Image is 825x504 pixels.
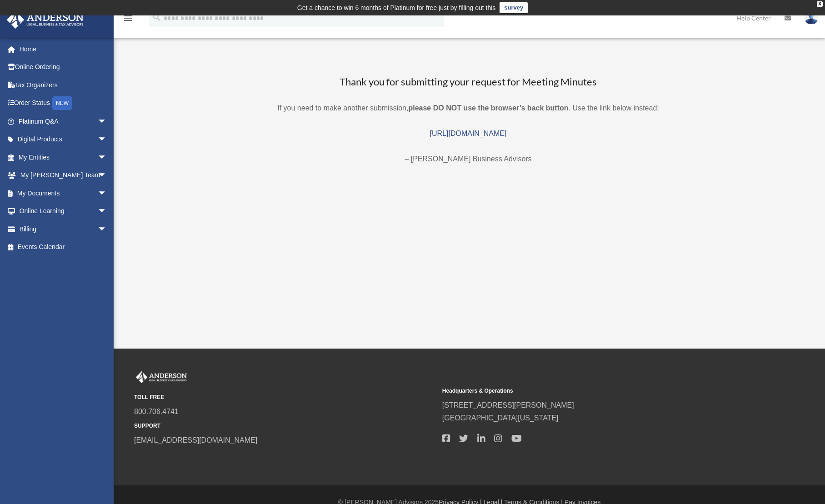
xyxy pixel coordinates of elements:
div: NEW [52,96,72,110]
img: Anderson Advisors Platinum Portal [134,371,189,383]
a: [STREET_ADDRESS][PERSON_NAME] [442,401,574,409]
p: If you need to make another submission, . Use the link below instead: [129,102,808,115]
div: Get a chance to win 6 months of Platinum for free just by filling out this [297,2,496,13]
img: User Pic [805,11,818,25]
a: 800.706.4741 [134,408,179,415]
a: Tax Organizers [6,76,120,94]
small: Headquarters & Operations [442,386,744,396]
b: please DO NOT use the browser’s back button [408,104,568,112]
h3: Thank you for submitting your request for Meeting Minutes [129,75,808,89]
p: – [PERSON_NAME] Business Advisors [129,153,808,165]
a: Online Ordering [6,58,120,76]
span: arrow_drop_down [98,184,116,203]
small: TOLL FREE [134,393,436,402]
a: My [PERSON_NAME] Teamarrow_drop_down [6,166,120,185]
i: search [152,12,162,22]
a: Events Calendar [6,238,120,256]
a: My Documentsarrow_drop_down [6,184,120,202]
span: arrow_drop_down [98,166,116,185]
small: SUPPORT [134,421,436,431]
a: survey [500,2,528,13]
div: close [817,1,823,7]
span: arrow_drop_down [98,148,116,167]
span: arrow_drop_down [98,202,116,221]
a: [EMAIL_ADDRESS][DOMAIN_NAME] [134,436,257,444]
span: arrow_drop_down [98,112,116,131]
a: Digital Productsarrow_drop_down [6,130,120,149]
span: arrow_drop_down [98,220,116,239]
a: Online Learningarrow_drop_down [6,202,120,220]
a: Home [6,40,120,58]
a: Billingarrow_drop_down [6,220,120,238]
a: [URL][DOMAIN_NAME] [430,130,507,137]
span: arrow_drop_down [98,130,116,149]
a: Order StatusNEW [6,94,120,113]
a: [GEOGRAPHIC_DATA][US_STATE] [442,414,559,422]
a: My Entitiesarrow_drop_down [6,148,120,166]
a: Platinum Q&Aarrow_drop_down [6,112,120,130]
img: Anderson Advisors Platinum Portal [4,11,86,29]
i: menu [123,13,134,24]
a: menu [123,16,134,24]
